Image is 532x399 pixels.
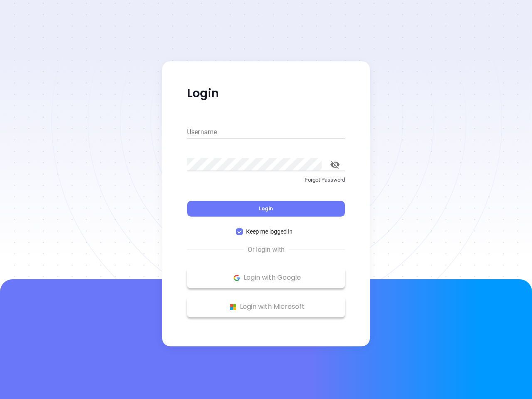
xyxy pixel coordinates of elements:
button: Google Logo Login with Google [187,267,345,288]
button: toggle password visibility [325,155,345,175]
a: Forgot Password [187,176,345,191]
p: Login with Microsoft [191,300,341,313]
button: Login [187,201,345,217]
p: Forgot Password [187,176,345,184]
span: Keep me logged in [243,227,296,236]
p: Login with Google [191,271,341,284]
img: Google Logo [232,273,242,283]
img: Microsoft Logo [228,302,238,312]
p: Login [187,86,345,101]
span: Login [259,205,273,212]
span: Or login with [244,245,289,255]
button: Microsoft Logo Login with Microsoft [187,296,345,317]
